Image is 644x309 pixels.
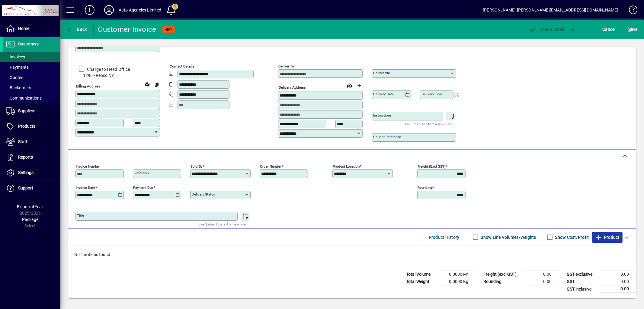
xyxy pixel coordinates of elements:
button: Copy to Delivery address [152,80,162,89]
span: Financial Year [17,204,43,209]
button: Cancel [601,24,617,35]
mat-hint: Use 'Enter' to start a new line [198,221,246,228]
span: Invoices [6,54,25,59]
mat-label: Order number [260,164,282,169]
div: Auto Agencies Limited [119,5,162,15]
td: GST [564,278,600,285]
div: No line items found [68,245,636,264]
td: GST inclusive [564,285,600,293]
a: Staff [3,134,60,150]
span: Product [595,232,620,242]
span: Reports [18,155,33,159]
span: Home [18,26,29,31]
span: S [628,27,631,32]
span: Staff [18,139,27,144]
span: Back [67,27,87,32]
mat-label: Delivery time [421,92,443,96]
mat-label: Product location [333,164,360,169]
td: GST exclusive [564,271,600,278]
a: Quotes [3,72,60,83]
label: Charge to Head Office [86,66,130,72]
td: 0.00 [600,271,636,278]
span: ave [628,25,638,34]
button: Back [65,24,88,35]
span: NEW [165,28,172,31]
a: Backorders [3,83,60,93]
button: Profile [99,5,119,15]
app-page-header-button: Back [60,24,94,35]
td: 0.00 [523,278,559,285]
span: 1296 - Repco NZ [75,72,160,79]
td: 0.00 [523,271,559,278]
a: Payments [3,62,60,72]
span: Quotes [6,75,23,80]
a: Support [3,181,60,196]
div: [PERSON_NAME] [PERSON_NAME][EMAIL_ADDRESS][DOMAIN_NAME] [483,5,618,15]
span: Suppliers [18,108,35,113]
span: Products [18,124,35,129]
mat-label: Title [77,213,84,218]
mat-label: Invoice number [76,164,100,169]
span: Settings [18,170,34,175]
td: Rounding [480,278,523,285]
span: P [540,27,543,32]
mat-label: Deliver via [373,71,390,75]
td: Total Weight [403,278,439,285]
td: 0.0000 Kg [439,278,476,285]
mat-label: Delivery date [373,92,394,96]
mat-label: Freight (excl GST) [418,164,446,169]
a: Invoices [3,52,60,62]
td: 0.00 [600,285,636,293]
span: Product History [429,232,460,242]
button: Choose address [354,81,364,90]
a: Knowledge Base [624,1,636,21]
span: Backorders [6,85,31,90]
span: Cancel [603,25,616,34]
a: Settings [3,165,60,180]
a: View on map [345,81,354,90]
span: ost & Email [529,27,564,32]
button: Post & Email [526,24,567,35]
mat-label: Invoice date [76,186,95,190]
a: Communications [3,93,60,103]
mat-label: Courier Reference [373,135,401,139]
a: Home [3,21,60,36]
span: Package [22,217,38,222]
mat-label: Payment due [133,186,153,190]
label: Show Line Volumes/Weights [480,234,536,240]
a: Reports [3,150,60,165]
mat-label: Reference [134,171,150,175]
mat-hint: Use 'Enter' to start a new line [404,120,451,127]
button: Product History [426,232,462,243]
button: Product [592,232,623,243]
button: Add [80,5,99,15]
span: Payments [6,65,29,70]
mat-label: Sold by [191,164,202,169]
a: Suppliers [3,104,60,119]
mat-label: Delivery status [192,192,215,196]
label: Show Cost/Profit [554,234,589,240]
span: Communications [6,96,42,100]
a: View on map [142,79,152,89]
span: Support [18,186,33,190]
td: 0.0000 M³ [439,271,476,278]
span: Customers [18,41,39,46]
mat-label: Rounding [418,186,432,190]
button: Save [627,24,639,35]
td: 0.00 [600,278,636,285]
td: Freight (excl GST) [480,271,523,278]
a: Products [3,119,60,134]
mat-label: Instructions [373,113,392,117]
div: Customer Invoice [98,25,156,34]
mat-label: Deliver To [278,64,294,68]
td: Total Volume [403,271,439,278]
